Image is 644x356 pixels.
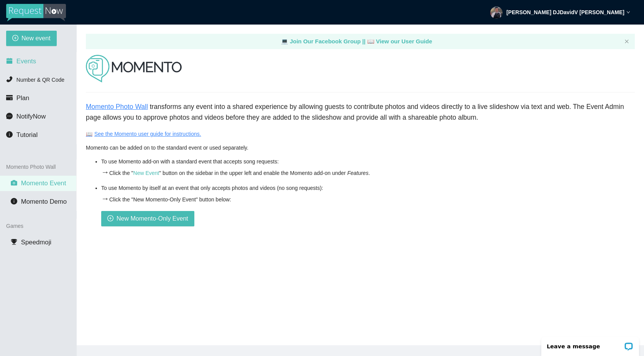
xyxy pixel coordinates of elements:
[86,131,94,137] span: open book
[16,131,38,138] span: Tutorial
[367,38,432,44] a: laptop View our User Guide
[11,180,17,186] span: camera
[101,194,109,203] span: →
[6,94,13,101] span: credit-card
[16,94,30,102] span: Plan
[6,113,13,119] span: message
[21,180,66,187] span: Momento Event
[16,113,46,120] span: NotifyNow
[21,198,67,205] span: Momento Demo
[11,239,17,245] span: trophy
[281,38,367,44] a: laptop Join Our Facebook Group ||
[16,58,36,65] span: Events
[107,215,113,222] span: plus-circle
[86,131,201,137] a: open bookSee the Momento user guide for instructions.
[367,38,375,44] span: laptop
[86,103,148,110] a: Momento Photo Wall
[626,10,630,14] span: down
[6,131,13,138] span: info-circle
[21,239,51,246] span: Speedmoji
[101,211,194,226] button: plus-circleNew Momento-Only Event
[624,39,629,44] span: close
[21,33,51,43] span: New event
[281,38,288,44] span: laptop
[624,39,629,44] button: close
[6,4,66,21] img: RequestNow
[536,332,644,356] iframe: LiveChat chat widget
[86,143,635,152] div: Momento can be added on to the standard event or used separately.
[101,168,109,176] span: →
[6,31,57,46] button: plus-circleNew event
[86,102,635,123] div: transforms any event into a shared experience by allowing guests to contribute photos and videos ...
[11,198,17,204] span: info-circle
[16,77,64,83] span: Number & QR Code
[86,55,182,83] img: momento_dark.png
[506,9,624,15] strong: [PERSON_NAME] DJDavidV [PERSON_NAME]
[117,214,188,223] span: New Momento-Only Event
[12,35,18,42] span: plus-circle
[6,58,13,64] span: calendar
[347,170,368,176] i: Features
[101,184,635,226] li: To use Momento by itself at an event that only accepts photos and videos (no song requests): Clic...
[101,157,635,178] li: To use Momento add-on with a standard event that accepts song requests: Click the " " button on t...
[6,76,13,82] span: phone
[133,170,159,176] a: New Event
